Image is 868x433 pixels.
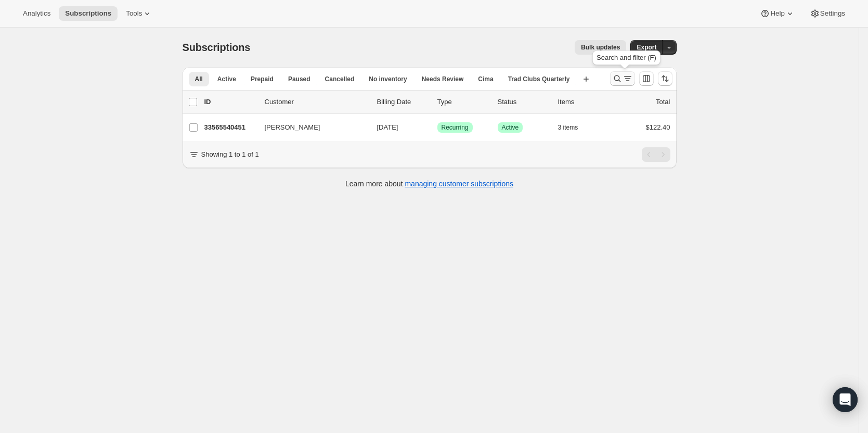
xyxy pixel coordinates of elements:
button: Help [754,6,801,21]
span: Settings [820,9,845,18]
span: Trad Clubs Quarterly [508,75,570,83]
div: 33565540451[PERSON_NAME][DATE]SuccessRecurringSuccessActive3 items$122.40 [204,120,670,135]
button: Search and filter results [610,71,635,86]
span: Active [217,75,236,83]
button: Create new view [578,72,594,86]
button: Bulk updates [575,40,626,55]
p: ID [204,97,256,107]
button: Export [630,40,663,55]
p: Showing 1 to 1 of 1 [201,149,259,160]
div: Type [437,97,489,107]
button: Tools [120,6,159,21]
nav: Pagination [642,147,670,162]
button: Sort the results [658,71,672,86]
span: No inventory [369,75,407,83]
button: 3 items [558,120,590,135]
button: Subscriptions [59,6,118,21]
p: Billing Date [377,97,429,107]
button: [PERSON_NAME] [258,119,362,136]
span: Tools [126,9,142,18]
a: managing customer subscriptions [405,180,513,188]
button: Customize table column order and visibility [639,71,654,86]
p: Status [498,97,550,107]
span: Analytics [23,9,50,18]
span: Recurring [442,123,469,132]
p: Customer [265,97,369,107]
span: $122.40 [646,123,670,131]
p: Total [656,97,670,107]
p: Learn more about [345,179,513,189]
button: Analytics [17,6,57,21]
span: All [195,75,203,83]
span: Prepaid [251,75,274,83]
span: [PERSON_NAME] [265,122,320,133]
span: Cancelled [325,75,355,83]
span: Subscriptions [183,42,251,53]
p: 33565540451 [204,122,256,133]
div: IDCustomerBilling DateTypeStatusItemsTotal [204,97,670,107]
span: Cima [478,75,493,83]
span: Bulk updates [581,43,620,52]
span: Paused [288,75,310,83]
span: Active [502,123,519,132]
span: Export [637,43,656,52]
span: Help [770,9,784,18]
span: Needs Review [422,75,464,83]
div: Items [558,97,610,107]
span: Subscriptions [65,9,111,18]
span: 3 items [558,123,578,132]
span: [DATE] [377,123,398,131]
div: Open Intercom Messenger [833,387,858,412]
button: Settings [804,6,851,21]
